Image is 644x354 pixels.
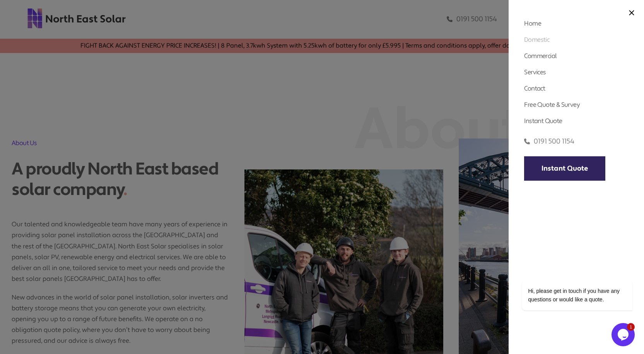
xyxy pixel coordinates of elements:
a: Home [524,19,541,27]
img: close icon [629,10,634,15]
a: Services [524,68,546,76]
iframe: chat widget [612,323,636,346]
a: Instant Quote [524,156,605,181]
a: 0191 500 1154 [524,137,574,146]
a: Contact [524,84,545,92]
a: Free Quote & Survey [524,101,580,109]
a: Instant Quote [524,117,562,125]
a: Domestic [524,36,549,44]
a: Commercial [524,52,557,60]
iframe: chat widget [497,210,636,319]
img: phone icon [524,137,530,146]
